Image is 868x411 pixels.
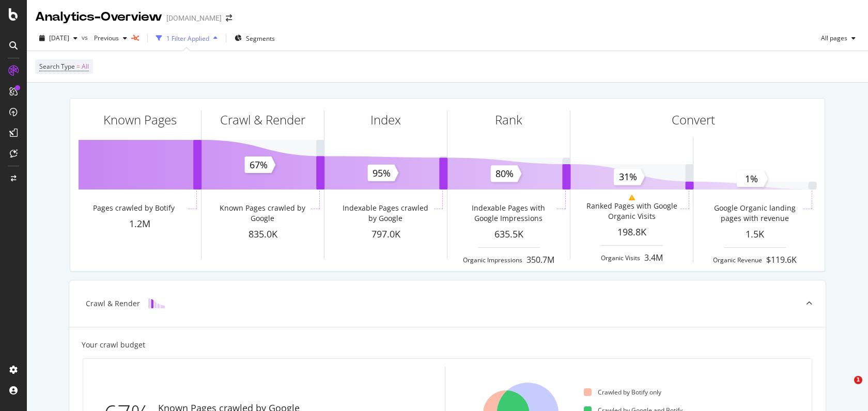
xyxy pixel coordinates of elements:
[370,111,401,129] div: Index
[526,254,554,266] div: 350.7M
[462,203,554,224] div: Indexable Pages with Google Impressions
[166,13,222,23] div: [DOMAIN_NAME]
[49,34,69,42] span: 2025 Sep. 27th
[324,228,447,241] div: 797.0K
[90,34,119,42] span: Previous
[39,62,75,71] span: Search Type
[833,376,858,401] iframe: Intercom live chat
[817,34,847,42] span: All pages
[246,34,275,43] span: Segments
[463,256,522,264] div: Organic Impressions
[220,111,305,129] div: Crawl & Render
[230,30,279,46] button: Segments
[854,376,862,384] span: 1
[82,33,90,42] span: vs
[103,111,177,129] div: Known Pages
[82,59,89,74] span: All
[79,217,201,231] div: 1.2M
[93,203,175,213] div: Pages crawled by Botify
[152,30,222,46] button: 1 Filter Applied
[202,228,324,241] div: 835.0K
[76,62,80,71] span: =
[216,203,308,224] div: Known Pages crawled by Google
[447,228,570,241] div: 635.5K
[817,30,860,46] button: All pages
[86,298,140,309] div: Crawl & Render
[339,203,431,224] div: Indexable Pages crawled by Google
[584,388,661,397] div: Crawled by Botify only
[148,298,165,308] img: block-icon
[226,14,232,22] div: arrow-right-arrow-left
[495,111,522,129] div: Rank
[166,34,209,43] div: 1 Filter Applied
[35,30,82,46] button: [DATE]
[90,30,131,46] button: Previous
[35,8,162,26] div: Analytics - Overview
[82,340,145,350] div: Your crawl budget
